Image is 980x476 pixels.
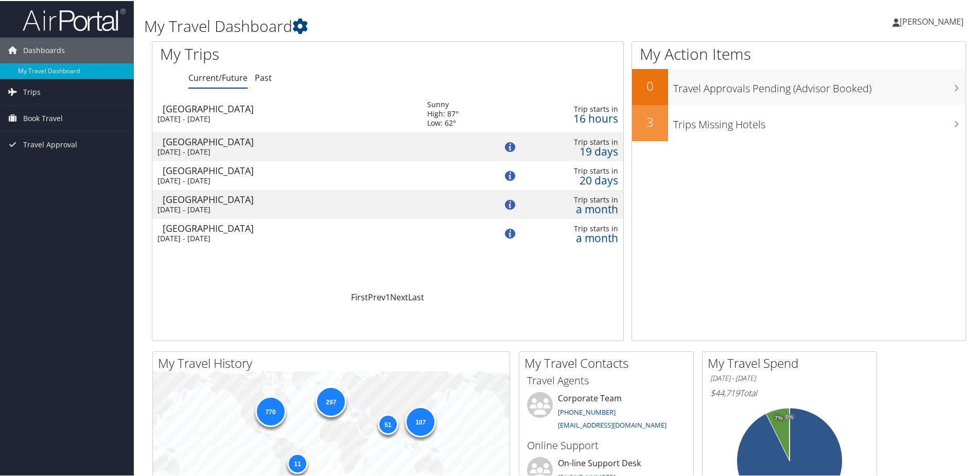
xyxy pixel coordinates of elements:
[632,112,668,130] h2: 3
[632,42,966,64] h1: My Action Items
[708,353,877,371] h2: My Travel Spend
[527,372,686,387] h3: Travel Agents
[524,353,693,371] h2: My Travel Contacts
[408,291,424,302] a: Last
[710,372,869,382] h6: [DATE] - [DATE]
[316,385,346,416] div: 297
[386,291,390,302] a: 1
[522,391,691,433] li: Corporate Team
[710,386,740,398] span: $44,719
[632,68,966,104] a: 0Travel Approvals Pending (Advisor Booked)
[526,232,618,242] div: a month
[900,15,964,26] span: [PERSON_NAME]
[160,42,419,64] h1: My Trips
[526,137,618,146] div: Trip starts in
[632,104,966,140] a: 3Trips Missing Hotels
[157,175,412,184] div: [DATE] - [DATE]
[23,37,65,62] span: Dashboards
[23,78,41,104] span: Trips
[255,71,272,82] a: Past
[163,165,417,174] div: [GEOGRAPHIC_DATA]
[526,165,618,175] div: Trip starts in
[785,413,794,419] tspan: 0%
[710,386,869,398] h6: Total
[526,175,618,184] div: 20 days
[527,437,686,452] h3: Online Support
[526,203,618,213] div: a month
[144,14,697,36] h1: My Travel Dashboard
[351,291,368,302] a: First
[157,146,412,156] div: [DATE] - [DATE]
[558,406,616,416] a: [PHONE_NUMBER]
[558,419,667,429] a: [EMAIL_ADDRESS][DOMAIN_NAME]
[23,7,126,31] img: airportal-logo.png
[526,194,618,203] div: Trip starts in
[255,395,286,426] div: 770
[405,405,436,436] div: 107
[287,452,307,473] div: 11
[163,103,417,112] div: [GEOGRAPHIC_DATA]
[673,111,966,131] h3: Trips Missing Hotels
[526,104,618,113] div: Trip starts in
[526,223,618,232] div: Trip starts in
[427,99,459,108] div: Sunny
[163,194,417,203] div: [GEOGRAPHIC_DATA]
[157,113,412,123] div: [DATE] - [DATE]
[377,413,398,433] div: 51
[157,233,412,242] div: [DATE] - [DATE]
[526,146,618,155] div: 19 days
[188,71,248,82] a: Current/Future
[427,117,459,127] div: Low: 62°
[23,105,63,130] span: Book Travel
[368,291,386,302] a: Prev
[23,131,77,157] span: Travel Approval
[632,76,668,94] h2: 0
[526,113,618,122] div: 16 hours
[775,414,783,420] tspan: 7%
[157,204,412,213] div: [DATE] - [DATE]
[427,108,459,117] div: High: 87°
[163,136,417,145] div: [GEOGRAPHIC_DATA]
[163,223,417,232] div: [GEOGRAPHIC_DATA]
[892,5,974,36] a: [PERSON_NAME]
[505,228,515,237] img: alert-flat-solid-info.png
[390,291,408,302] a: Next
[673,75,966,95] h3: Travel Approvals Pending (Advisor Booked)
[505,170,515,180] img: alert-flat-solid-info.png
[505,199,515,209] img: alert-flat-solid-info.png
[158,353,510,371] h2: My Travel History
[505,141,515,151] img: alert-flat-solid-info.png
